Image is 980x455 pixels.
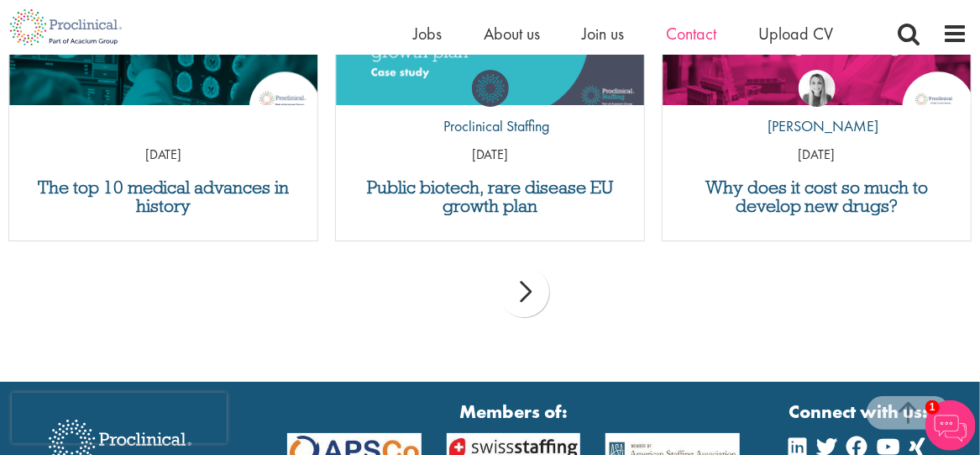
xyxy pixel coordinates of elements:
strong: Members of: [287,399,740,425]
a: Why does it cost so much to develop new drugs? [671,178,962,215]
div: next [499,267,549,317]
a: Public biotech, rare disease EU growth plan [344,178,636,215]
p: [DATE] [336,145,644,165]
a: Proclinical Staffing Proclinical Staffing [431,70,549,145]
a: The top 10 medical advances in history [18,178,309,215]
a: Upload CV [758,23,833,45]
p: [DATE] [9,145,317,165]
img: Chatbot [925,400,976,451]
p: Proclinical Staffing [431,115,549,137]
a: Jobs [413,23,442,45]
a: Join us [582,23,624,45]
a: Contact [666,23,716,45]
span: 1 [925,400,940,415]
strong: Connect with us: [789,399,931,425]
img: Proclinical Staffing [472,70,509,107]
p: [DATE] [663,145,971,165]
a: Hannah Burke [PERSON_NAME] [755,70,878,145]
img: Hannah Burke [799,70,836,107]
p: [PERSON_NAME] [755,115,878,137]
iframe: reCAPTCHA [12,393,227,443]
a: About us [484,23,540,45]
